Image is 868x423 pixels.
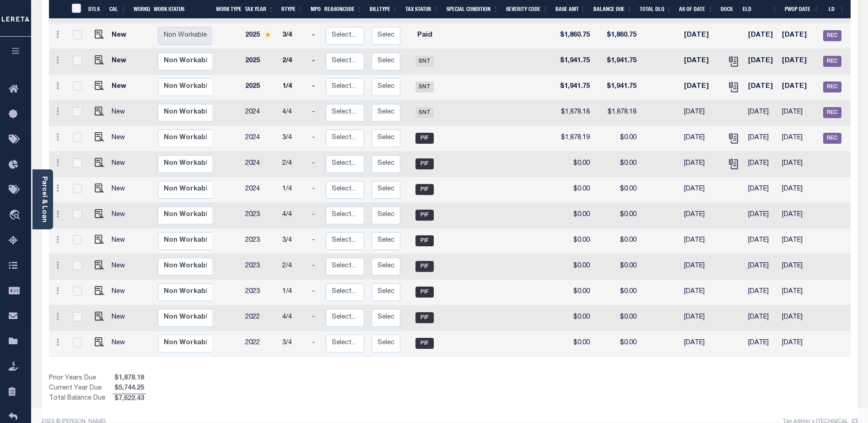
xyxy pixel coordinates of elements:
td: 2023 [242,254,279,280]
td: - [308,305,322,331]
span: SNT [415,107,434,118]
td: $1,941.75 [593,75,640,100]
td: - [308,126,322,152]
td: - [308,152,322,177]
td: $1,878.18 [593,100,640,126]
td: [DATE] [778,23,819,49]
a: REC [823,33,841,39]
td: - [308,203,322,228]
td: [DATE] [680,152,722,177]
a: REC [823,84,841,90]
td: [DATE] [778,100,819,126]
td: 2023 [242,280,279,305]
td: $0.00 [555,331,593,357]
td: New [108,331,133,357]
td: $0.00 [593,280,640,305]
td: [DATE] [778,228,819,254]
span: PIF [415,158,434,169]
td: $0.00 [593,228,640,254]
td: [DATE] [744,280,779,305]
i: travel_explore [9,210,23,222]
td: Current Year Due [49,384,113,394]
td: 1/4 [279,75,308,100]
td: $1,878.19 [555,126,593,152]
td: - [308,228,322,254]
td: 3/4 [279,228,308,254]
td: [DATE] [744,254,779,280]
td: 2022 [242,331,279,357]
td: 4/4 [279,305,308,331]
td: [DATE] [744,100,779,126]
td: New [108,75,133,100]
td: $0.00 [593,254,640,280]
td: New [108,228,133,254]
td: - [308,100,322,126]
span: $5,744.25 [113,384,146,394]
td: [DATE] [744,177,779,203]
td: [DATE] [680,254,722,280]
span: SNT [415,56,434,67]
td: $0.00 [555,254,593,280]
td: $1,860.75 [593,23,640,49]
td: $0.00 [593,203,640,228]
td: $1,941.75 [555,49,593,75]
td: Prior Years Due [49,374,113,384]
td: 2025 [242,23,279,49]
a: REC [823,109,841,116]
td: Paid [404,23,445,49]
td: Total Balance Due [49,394,113,404]
td: 2024 [242,126,279,152]
td: 2024 [242,100,279,126]
span: PIF [415,261,434,272]
td: - [308,280,322,305]
td: New [108,280,133,305]
td: 2025 [242,49,279,75]
td: [DATE] [680,126,722,152]
td: [DATE] [778,126,819,152]
span: PIF [415,338,434,349]
a: REC [823,58,841,65]
td: [DATE] [744,152,779,177]
td: [DATE] [778,331,819,357]
span: PIF [415,133,434,144]
span: $1,878.18 [113,374,146,384]
td: $0.00 [555,203,593,228]
td: [DATE] [680,49,722,75]
td: $0.00 [593,331,640,357]
span: SNT [415,81,434,92]
td: [DATE] [680,228,722,254]
span: REC [823,56,841,67]
td: 2/4 [279,152,308,177]
td: [DATE] [744,23,779,49]
td: $0.00 [593,177,640,203]
td: 1/4 [279,177,308,203]
td: $0.00 [593,305,640,331]
td: - [308,254,322,280]
span: REC [823,30,841,41]
span: REC [823,133,841,144]
td: [DATE] [680,177,722,203]
td: New [108,203,133,228]
td: 2/4 [279,49,308,75]
td: $0.00 [555,152,593,177]
span: PIF [415,184,434,195]
td: [DATE] [744,331,779,357]
span: REC [823,81,841,92]
td: [DATE] [744,203,779,228]
td: New [108,49,133,75]
img: Star.svg [264,32,271,38]
td: New [108,126,133,152]
td: New [108,305,133,331]
td: $0.00 [555,228,593,254]
td: [DATE] [744,228,779,254]
td: [DATE] [778,203,819,228]
td: [DATE] [778,75,819,100]
td: $1,878.18 [555,100,593,126]
td: [DATE] [680,100,722,126]
td: 2024 [242,177,279,203]
td: 2/4 [279,254,308,280]
td: [DATE] [778,177,819,203]
span: PIF [415,312,434,323]
td: 3/4 [279,126,308,152]
td: $0.00 [593,126,640,152]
